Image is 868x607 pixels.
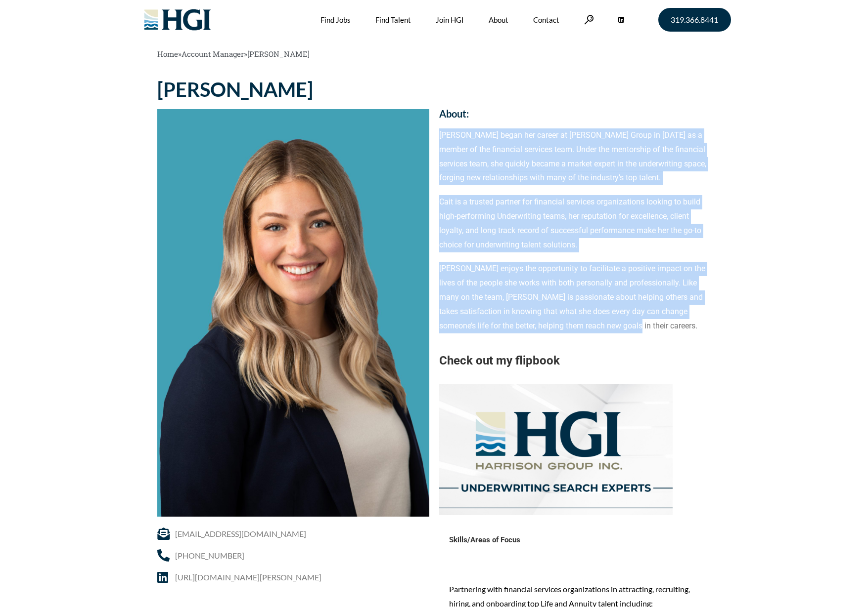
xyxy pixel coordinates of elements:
[157,49,178,59] a: Home
[449,535,701,548] h4: Skills/Areas of Focus
[157,49,310,59] span: » »
[658,8,731,32] a: 319.366.8441
[157,80,429,99] h1: [PERSON_NAME]
[439,109,711,119] h2: About:
[173,526,306,541] span: [EMAIL_ADDRESS][DOMAIN_NAME]
[584,15,594,24] a: Search
[173,570,321,584] span: [URL][DOMAIN_NAME][PERSON_NAME]
[157,548,429,563] a: [PHONE_NUMBER]
[247,49,310,59] span: [PERSON_NAME]
[439,80,711,89] h2: Contact:
[157,570,429,584] a: [URL][DOMAIN_NAME][PERSON_NAME]
[439,262,711,333] p: [PERSON_NAME] enjoys the opportunity to facilitate a positive impact on the lives of the people s...
[173,548,244,563] span: [PHONE_NUMBER]
[671,16,718,24] span: 319.366.8441
[157,526,429,541] a: [EMAIL_ADDRESS][DOMAIN_NAME]
[439,354,560,367] a: Check out my flipbook
[182,49,244,59] a: Account Manager
[439,195,711,252] p: Cait is a trusted partner for financial services organizations looking to build high-performing U...
[439,128,711,185] p: [PERSON_NAME] began her career at [PERSON_NAME] Group in [DATE] as a member of the financial serv...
